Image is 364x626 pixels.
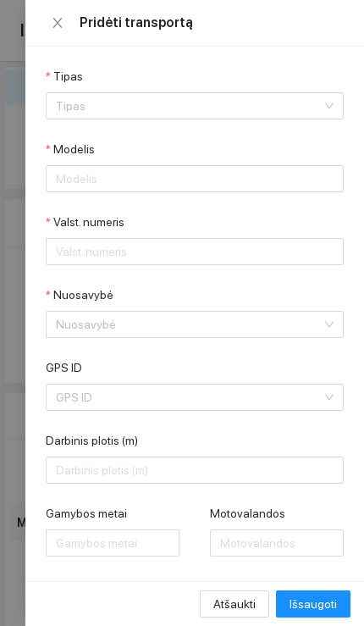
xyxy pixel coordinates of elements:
[46,578,322,596] label: Pagrindinė atliekamų užduočių kategorija be padargo
[200,590,269,618] button: Atšaukti
[46,505,127,523] label: Gamybos metai
[46,68,83,86] label: Tipas
[46,238,344,265] input: Valst. numeris
[213,595,256,613] span: Atšaukti
[210,505,285,523] label: Motovalandos
[46,15,69,31] button: Close
[46,141,95,158] label: Modelis
[46,286,113,304] label: Nuosavybė
[210,529,344,557] input: Motovalandos
[290,595,337,613] span: Išsaugoti
[276,590,350,618] button: Išsaugoti
[51,16,64,30] span: close
[46,529,179,557] input: Gamybos metai
[46,432,138,450] label: Darbinis plotis (m)
[46,457,344,484] input: Darbinis plotis (m)
[46,359,82,377] label: GPS ID
[46,165,344,192] input: Modelis
[46,213,124,231] label: Valst. numeris
[80,14,344,32] div: Pridėti transportą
